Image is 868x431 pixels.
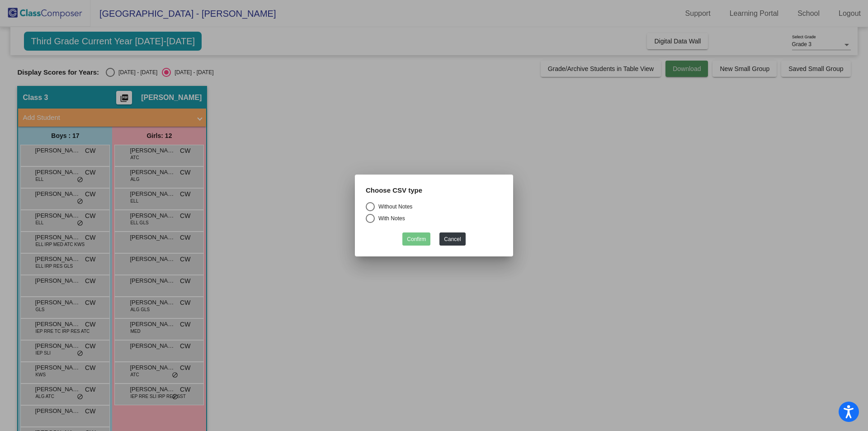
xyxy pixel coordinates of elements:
div: With Notes [375,214,405,223]
button: Cancel [439,232,465,246]
div: Without Notes [375,203,412,211]
label: Choose CSV type [366,185,422,196]
mat-radio-group: Select an option [366,202,502,226]
button: Confirm [402,232,430,246]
